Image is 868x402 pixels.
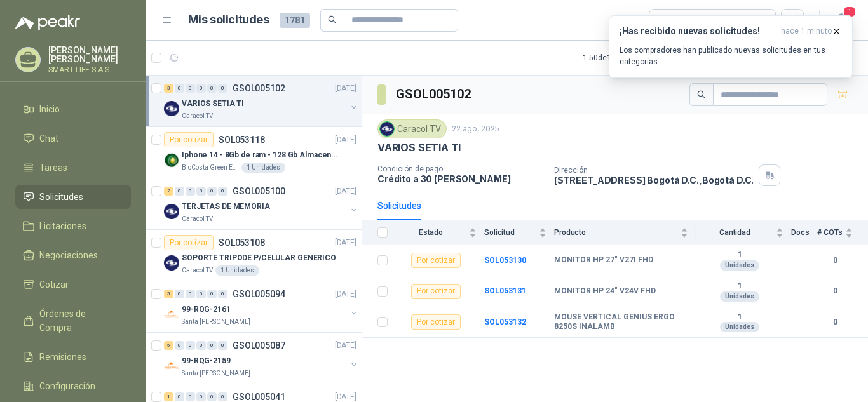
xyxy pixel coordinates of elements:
div: 5 [164,290,173,298]
a: Configuración [15,374,131,398]
span: Estado [395,228,466,237]
p: GSOL005100 [233,187,285,196]
span: Configuración [39,379,95,393]
span: 1781 [280,13,310,28]
div: Unidades [720,260,759,271]
p: [STREET_ADDRESS] Bogotá D.C. , Bogotá D.C. [554,175,754,185]
a: 5 0 0 0 0 0 GSOL005094[DATE] Company Logo99-RQG-2161Santa [PERSON_NAME] [164,286,359,327]
p: 22 ago, 2025 [452,123,499,135]
div: Por cotizar [164,132,214,147]
div: 0 [196,84,206,93]
h3: GSOL005102 [396,84,473,104]
b: MONITOR HP 27" V27I FHD [554,255,653,265]
span: Cantidad [696,228,773,237]
a: Por cotizarSOL053118[DATE] Company LogoIphone 14 - 8Gb de ram - 128 Gb AlmacenamientoBioCosta Gre... [146,127,362,178]
p: GSOL005041 [233,392,285,401]
div: 0 [218,341,227,350]
p: GSOL005102 [233,84,285,93]
span: search [328,15,337,24]
img: Company Logo [164,204,179,219]
p: Crédito a 30 [PERSON_NAME] [377,173,544,184]
b: MONITOR HP 24" V24V FHD [554,286,656,297]
div: 1 Unidades [215,265,259,276]
p: SMART LIFE S.A.S [48,66,131,74]
div: Solicitudes [377,199,421,213]
p: Condición de pago [377,164,544,173]
a: Remisiones [15,345,131,369]
div: 0 [218,187,227,196]
div: Unidades [720,291,759,302]
p: 99-RQG-2161 [182,304,231,316]
p: [DATE] [335,237,356,249]
a: SOL053132 [484,318,526,326]
span: Licitaciones [39,219,86,233]
b: MOUSE VERTICAL GENIUS ERGO 8250S INALAMB [554,312,688,332]
span: Órdenes de Compra [39,307,119,335]
a: SOL053131 [484,286,526,295]
div: 0 [196,187,206,196]
p: Santa [PERSON_NAME] [182,368,250,379]
h1: Mis solicitudes [188,11,269,29]
p: [DATE] [335,83,356,95]
p: GSOL005094 [233,290,285,298]
img: Company Logo [380,122,394,136]
div: 0 [207,392,217,401]
div: 0 [196,341,206,350]
span: Chat [39,131,58,145]
div: 0 [196,392,206,401]
div: Todas [657,13,684,27]
div: 0 [175,392,184,401]
div: 0 [186,392,195,401]
div: 1 [164,392,173,401]
div: 0 [186,341,195,350]
p: GSOL005087 [233,341,285,350]
a: 2 0 0 0 0 0 GSOL005100[DATE] Company LogoTERJETAS DE MEMORIACaracol TV [164,184,359,224]
p: Santa [PERSON_NAME] [182,317,250,327]
img: Company Logo [164,255,179,271]
div: 0 [186,290,195,298]
th: Cantidad [696,220,791,245]
p: SOPORTE TRIPODE P/CELULAR GENERICO [182,252,336,264]
span: # COTs [817,228,843,237]
a: Inicio [15,97,131,121]
p: [DATE] [335,134,356,146]
div: 5 [164,341,173,350]
p: SOL053118 [219,135,265,144]
p: [DATE] [335,288,356,300]
div: 3 [164,84,173,93]
p: VARIOS SETIA TI [182,98,244,110]
div: 0 [186,84,195,93]
div: 1 Unidades [241,163,285,173]
div: 0 [218,290,227,298]
div: 0 [207,341,217,350]
p: Iphone 14 - 8Gb de ram - 128 Gb Almacenamiento [182,149,340,161]
a: SOL053130 [484,256,526,265]
a: Licitaciones [15,214,131,238]
a: Tareas [15,156,131,180]
th: Producto [554,220,696,245]
div: 0 [175,187,184,196]
img: Logo peakr [15,15,80,30]
p: TERJETAS DE MEMORIA [182,201,270,213]
p: Los compradores han publicado nuevas solicitudes en tus categorías. [620,44,842,67]
div: 0 [218,84,227,93]
p: Caracol TV [182,214,213,224]
div: 0 [207,84,217,93]
div: Por cotizar [411,284,461,299]
p: Dirección [554,166,754,175]
img: Company Logo [164,358,179,373]
span: 1 [843,6,857,18]
th: # COTs [817,220,868,245]
div: 2 [164,187,173,196]
span: Negociaciones [39,248,98,262]
img: Company Logo [164,101,179,116]
p: [DATE] [335,185,356,198]
span: search [697,90,706,99]
div: 0 [207,187,217,196]
a: Por cotizarSOL053108[DATE] Company LogoSOPORTE TRIPODE P/CELULAR GENERICOCaracol TV1 Unidades [146,230,362,281]
p: [PERSON_NAME] [PERSON_NAME] [48,46,131,64]
img: Company Logo [164,152,179,168]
